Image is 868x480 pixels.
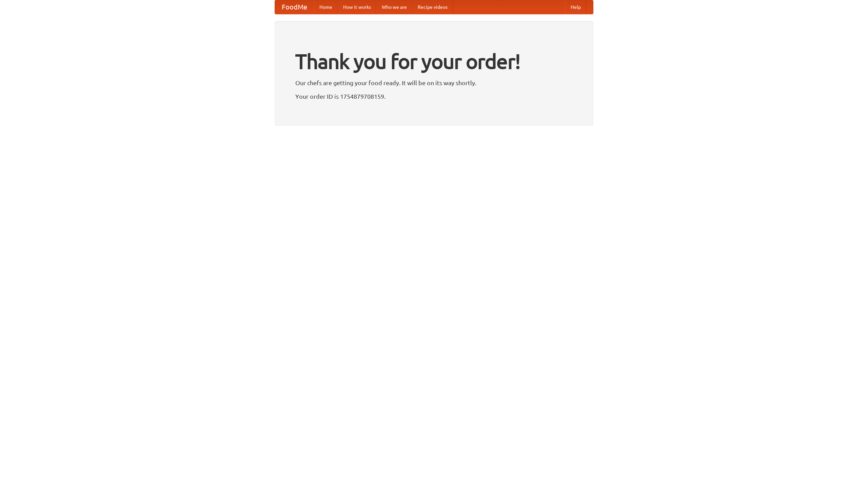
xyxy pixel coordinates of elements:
a: Home [314,0,338,14]
p: Your order ID is 1754879708159. [295,91,573,101]
a: Help [565,0,586,14]
a: How it works [338,0,376,14]
a: Who we are [376,0,412,14]
a: FoodMe [275,0,314,14]
a: Recipe videos [412,0,453,14]
p: Our chefs are getting your food ready. It will be on its way shortly. [295,78,573,88]
h1: Thank you for your order! [295,45,573,78]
